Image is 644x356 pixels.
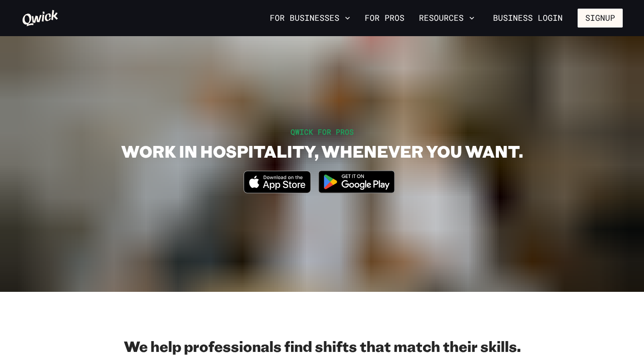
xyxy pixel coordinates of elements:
button: Resources [415,10,478,26]
a: Download on the App Store [244,186,311,195]
h2: We help professionals find shifts that match their skills. [22,337,623,355]
img: Get it on Google Play [313,165,400,199]
span: QWICK FOR PROS [291,127,354,136]
h1: WORK IN HOSPITALITY, WHENEVER YOU WANT. [121,141,523,161]
button: For Businesses [266,10,354,26]
button: Signup [578,9,623,28]
a: Business Login [485,9,570,28]
a: For Pros [361,10,408,26]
